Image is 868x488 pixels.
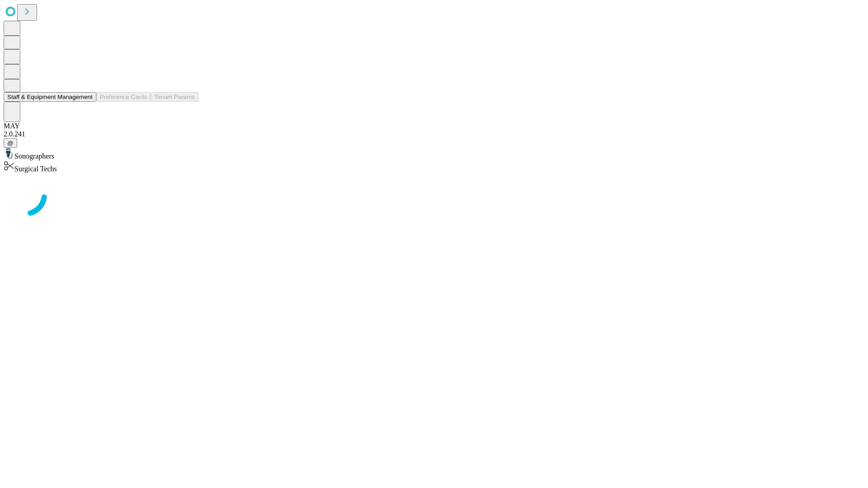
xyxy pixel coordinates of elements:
[4,148,864,160] div: Sonographers
[7,140,14,146] span: @
[151,92,198,102] button: Tenant Params
[4,122,864,130] div: MAY
[4,130,864,138] div: 2.0.241
[96,92,151,102] button: Preference Cards
[4,138,17,148] button: @
[4,160,864,173] div: Surgical Techs
[4,92,96,102] button: Staff & Equipment Management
